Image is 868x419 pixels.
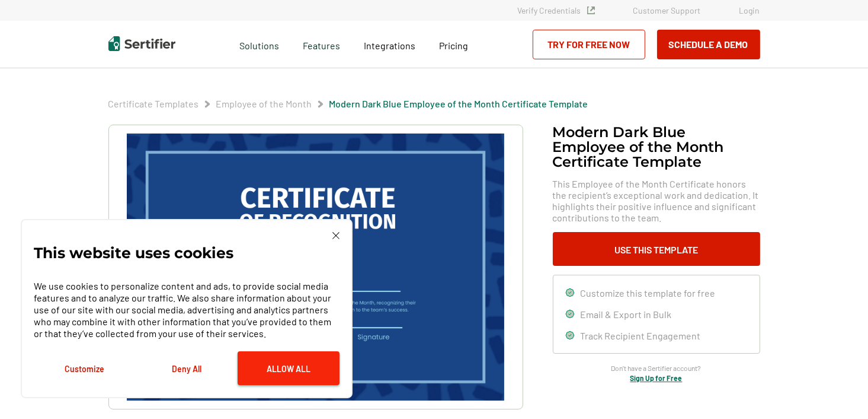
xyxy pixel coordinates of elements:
[364,37,415,52] a: Integrations
[439,40,468,51] span: Pricing
[332,232,339,239] img: Cookie Popup Close
[533,30,645,59] a: Try for Free Now
[657,30,760,59] button: Schedule a Demo
[34,280,339,339] p: We use cookies to personalize content and ads, to provide social media features and to analyze ou...
[587,7,595,14] img: Verified
[553,232,760,266] button: Use This Template
[136,351,238,385] button: Deny All
[633,5,701,15] a: Customer Support
[108,98,588,110] div: Breadcrumb
[809,362,868,419] iframe: Chat Widget
[329,98,588,109] a: Modern Dark Blue Employee of the Month Certificate Template
[581,309,672,320] span: Email & Export in Bulk
[34,351,136,385] button: Customize
[239,37,279,52] span: Solutions
[581,330,701,341] span: Track Recipient Engagement
[108,98,199,109] a: Certificate Templates
[611,363,702,374] span: Don’t have a Sertifier account?
[581,287,716,299] span: Customize this template for free
[127,134,504,401] img: Modern Dark Blue Employee of the Month Certificate Template
[303,37,340,52] span: Features
[518,5,595,15] a: Verify Credentials
[364,40,415,51] span: Integrations
[216,98,312,109] a: Employee of the Month
[630,374,683,382] a: Sign Up for Free
[439,37,468,52] a: Pricing
[739,5,760,15] a: Login
[553,125,760,169] h1: Modern Dark Blue Employee of the Month Certificate Template
[238,351,339,385] button: Allow All
[34,247,233,259] p: This website uses cookies
[108,36,175,51] img: Sertifier | Digital Credentialing Platform
[553,178,760,223] span: This Employee of the Month Certificate honors the recipient’s exceptional work and dedication. It...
